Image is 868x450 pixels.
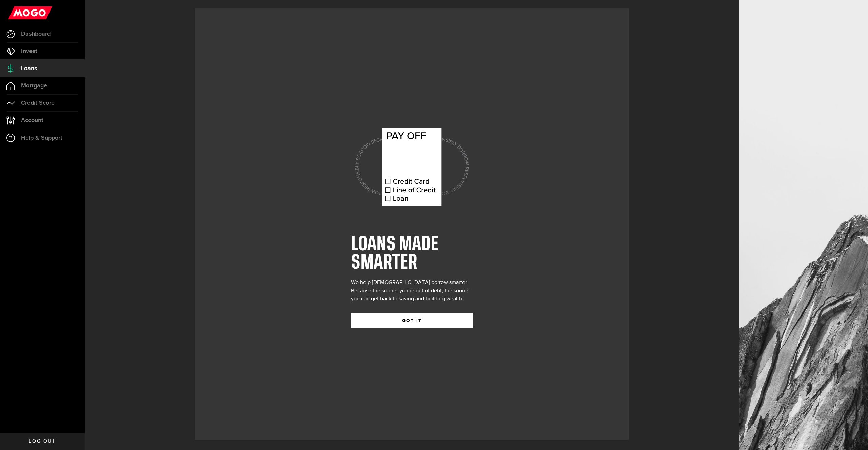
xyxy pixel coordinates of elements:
span: Help & Support [21,135,62,141]
span: Log out [29,439,56,444]
span: Loans [21,65,37,72]
span: Account [21,117,43,123]
button: GOT IT [351,313,473,328]
span: Invest [21,48,37,54]
span: Mortgage [21,83,47,89]
span: Credit Score [21,100,55,106]
span: Dashboard [21,31,51,37]
div: We help [DEMOGRAPHIC_DATA] borrow smarter. Because the sooner you’re out of debt, the sooner you ... [351,279,473,303]
h1: LOANS MADE SMARTER [351,235,473,272]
